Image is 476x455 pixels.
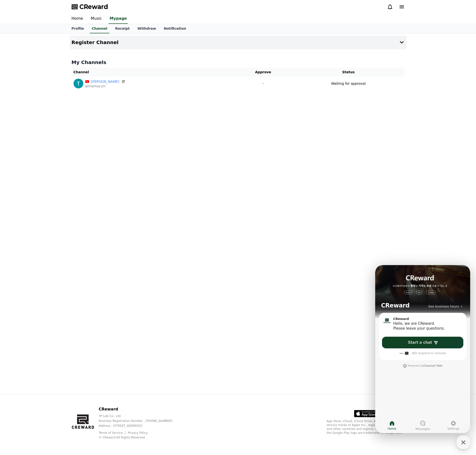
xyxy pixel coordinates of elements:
[327,419,405,435] p: App Store, iCloud, iCloud Drive, and iTunes Store are service marks of Apple Inc., registered in ...
[234,68,292,77] th: Approve
[72,3,108,11] a: CReward
[72,59,405,66] h4: My Channels
[99,406,180,412] p: CReward
[99,414,180,418] p: YP Lab Co., Ltd.
[85,84,125,88] p: @troymay-y1l
[331,81,366,86] p: Waiting for approval
[68,14,87,24] a: Home
[128,431,148,435] a: Privacy Policy
[133,24,160,33] a: Withdraw
[79,3,108,11] span: CReward
[70,36,407,49] button: Register Channel
[99,436,180,439] p: © CReward All Rights Reserved.
[292,68,404,77] th: Status
[99,424,180,428] p: Address : [STREET_ADDRESS]
[90,24,109,33] a: Channel
[375,265,470,433] iframe: Channel chat
[109,14,128,24] a: Mypage
[111,24,134,33] a: Receipt
[72,40,119,45] h4: Register Channel
[74,79,83,88] img: Troy May
[72,68,234,77] th: Channel
[236,81,290,86] p: -
[91,79,119,84] a: [PERSON_NAME]
[68,24,88,33] a: Profile
[87,14,106,24] a: Music
[99,431,126,435] a: Terms of Service
[99,419,180,423] p: Business Registration Number : [PHONE_NUMBER]
[160,24,190,33] a: Notification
